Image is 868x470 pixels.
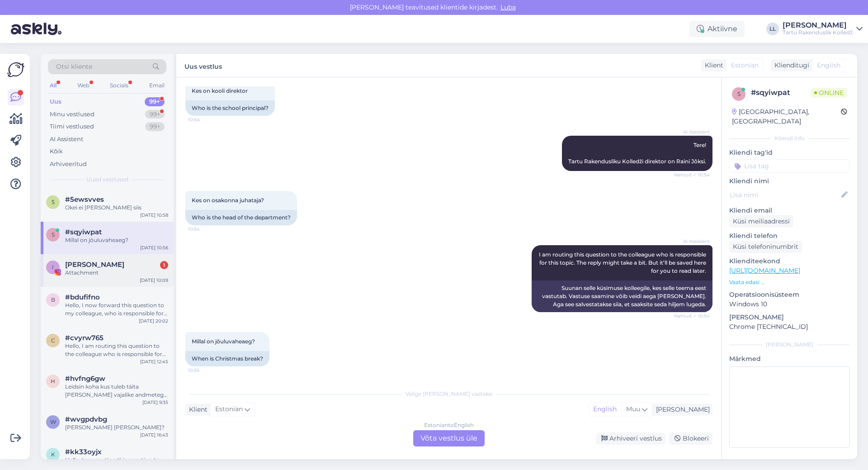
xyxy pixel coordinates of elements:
p: Kliendi nimi [729,176,850,186]
div: 1 [160,261,168,269]
p: Märkmed [729,354,850,364]
span: k [51,451,55,458]
span: s [52,231,55,238]
p: Windows 10 [729,299,850,309]
p: Kliendi email [729,206,850,215]
div: Minu vestlused [50,110,94,119]
span: I [52,264,54,271]
div: AI Assistent [50,135,83,144]
div: [DATE] 12:45 [140,358,168,365]
span: AI Assistent [676,238,710,245]
span: Muu [626,405,640,413]
div: English [589,403,621,416]
p: Klienditeekond [729,256,850,266]
span: Estonian [731,61,759,70]
div: Who is the head of the department? [185,210,297,225]
p: Operatsioonisüsteem [729,290,850,299]
div: Arhiveeritud [50,160,87,169]
span: Nähtud ✓ 10:54 [674,171,710,178]
input: Lisa tag [729,159,850,173]
span: Millal on jõuluvaheaeg? [192,338,255,345]
span: I am routing this question to the colleague who is responsible for this topic. The reply might ta... [539,251,708,274]
span: Uued vestlused [86,176,128,184]
span: b [51,296,55,303]
label: Uus vestlus [184,59,222,71]
div: [DATE] 16:43 [140,432,168,438]
div: Okei ei [PERSON_NAME] siis [65,204,168,212]
div: Email [147,80,166,91]
div: Võta vestlus üle [413,430,485,446]
div: Millal on jõuluvaheaeg? [65,236,168,244]
div: 99+ [145,110,165,119]
div: Suunan selle küsimuse kolleegile, kes selle teema eest vastutab. Vastuse saamine võib veidi aega ... [532,280,712,312]
div: When is Christmas break? [185,351,269,366]
div: [DATE] 9:35 [142,399,168,406]
div: Web [75,80,91,91]
div: 99+ [145,122,165,131]
span: 10:54 [188,226,222,233]
div: Socials [108,80,130,91]
div: [PERSON_NAME] [783,22,853,29]
img: Askly Logo [7,61,24,78]
span: Otsi kliente [56,62,92,71]
div: Estonian to English [424,421,474,429]
div: [DATE] 10:09 [140,277,168,284]
div: Klient [185,405,208,414]
div: Küsi telefoninumbrit [729,241,802,253]
p: Chrome [TECHNICAL_ID] [729,322,850,332]
span: Kes on kooli direktor [192,87,248,94]
div: Tiimi vestlused [50,122,94,131]
span: #wvgpdvbg [65,415,107,423]
span: #cvyrw765 [65,334,104,342]
div: [PERSON_NAME] [PERSON_NAME]? [65,423,168,432]
div: LL [766,23,779,35]
div: Tartu Rakenduslik Kolledž [783,29,853,36]
div: Attachment [65,269,168,277]
div: Kliendi info [729,134,850,142]
span: English [817,61,840,70]
div: Valige [PERSON_NAME] vastake [185,390,712,398]
span: Luba [498,3,519,11]
span: s [737,90,741,97]
span: AI Assistent [676,128,710,135]
span: Kes on osakonna juhataja? [192,197,264,204]
a: [PERSON_NAME]Tartu Rakenduslik Kolledž [783,22,863,36]
span: Estonian [215,404,243,414]
div: Hello, I now forward this question to my colleague, who is responsible for this. The reply will b... [65,301,168,318]
div: Who is the school principal? [185,100,275,116]
span: Ismail Mirzojev [65,261,124,269]
p: Kliendi tag'id [729,148,850,157]
div: Leidsin koha kus tuleb täita [PERSON_NAME] vajalike andmetega, et saaks siseveebiga liituda [65,383,168,399]
div: Arhiveeri vestlus [596,432,665,445]
div: Aktiivne [689,21,745,37]
div: Hello, I am routing this question to the colleague who is responsible for this topic. The reply m... [65,342,168,358]
div: [DATE] 20:02 [139,318,168,324]
span: 10:56 [188,367,222,374]
div: Küsi meiliaadressi [729,215,793,228]
div: [PERSON_NAME] [729,341,850,349]
span: w [50,418,56,425]
div: [PERSON_NAME] [652,405,710,414]
span: #sqyiwpat [65,228,102,236]
div: Uus [50,97,61,106]
span: 10:54 [188,116,222,123]
span: #kk33oyjx [65,448,102,456]
div: [GEOGRAPHIC_DATA], [GEOGRAPHIC_DATA] [732,107,841,126]
span: #bdufifno [65,293,100,301]
span: c [51,337,55,344]
p: Vaata edasi ... [729,278,850,286]
div: Kõik [50,147,63,156]
span: 5 [52,199,55,205]
div: All [48,80,58,91]
div: 99+ [145,97,165,106]
p: [PERSON_NAME] [729,313,850,322]
div: Klient [701,61,723,70]
span: h [51,378,55,385]
input: Lisa nimi [730,190,840,200]
span: #hvfng6gw [65,375,105,383]
span: Nähtud ✓ 10:54 [674,313,710,319]
div: # sqyiwpat [751,87,811,98]
div: Blokeeri [669,432,712,445]
a: [URL][DOMAIN_NAME] [729,266,800,275]
p: Kliendi telefon [729,231,850,241]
